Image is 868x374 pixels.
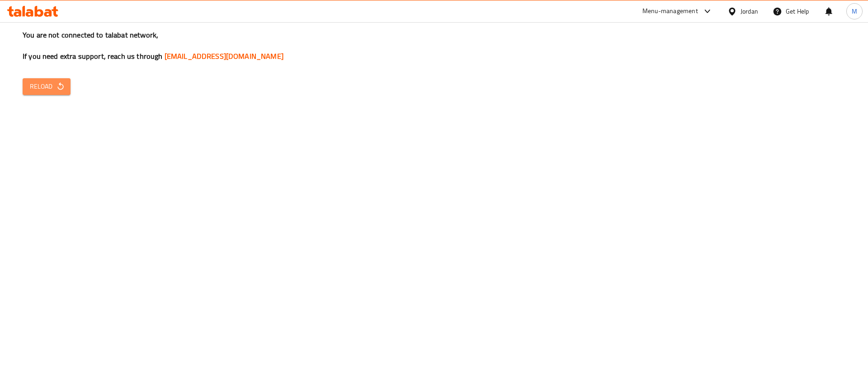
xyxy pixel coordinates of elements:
button: Reload [23,78,71,95]
a: [EMAIL_ADDRESS][DOMAIN_NAME] [165,49,283,63]
span: M [852,6,857,16]
div: Jordan [741,6,758,16]
h3: You are not connected to talabat network, If you need extra support, reach us through [23,30,845,62]
span: Reload [30,81,63,92]
div: Menu-management [642,6,698,17]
